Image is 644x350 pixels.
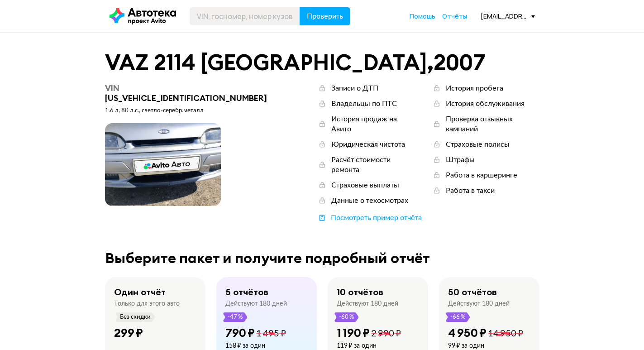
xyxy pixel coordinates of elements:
span: VIN [105,83,119,93]
a: Помощь [410,12,435,21]
span: 14 950 ₽ [488,329,523,338]
div: Расчёт стоимости ремонта [331,155,414,175]
span: Проверить [307,13,343,20]
div: Записи о ДТП [331,83,378,93]
div: Страховые полисы [446,139,510,149]
div: История продаж на Авито [331,114,414,134]
div: История пробега [446,83,503,93]
input: VIN, госномер, номер кузова [190,7,300,25]
div: Действуют 180 дней [337,300,398,308]
span: 2 990 ₽ [371,329,401,338]
div: Работа в такси [446,186,495,196]
div: 158 ₽ за один [225,342,286,350]
div: Данные о техосмотрах [331,196,408,206]
div: 1.6 л, 80 л.c., светло-серебр.металл [105,107,273,115]
div: [US_VEHICLE_IDENTIFICATION_NUMBER] [105,83,273,103]
div: Проверка отзывных кампаний [446,114,539,134]
span: -66 % [450,312,466,322]
button: Проверить [300,7,350,25]
div: 790 ₽ [225,326,255,340]
div: Один отчёт [114,286,166,298]
div: Действуют 180 дней [225,300,287,308]
div: 119 ₽ за один [337,342,401,350]
div: Юридическая чистота [331,139,405,149]
div: Страховые выплаты [331,180,399,190]
div: 5 отчётов [225,286,268,298]
div: Действуют 180 дней [448,300,510,308]
span: -47 % [227,312,243,322]
div: История обслуживания [446,99,525,109]
div: Посмотреть пример отчёта [331,213,422,223]
a: Посмотреть пример отчёта [318,213,422,223]
div: Владельцы по ПТС [331,99,397,109]
div: 99 ₽ за один [448,342,523,350]
div: [EMAIL_ADDRESS][DOMAIN_NAME] [481,12,535,20]
div: 299 ₽ [114,326,143,340]
div: Работа в каршеринге [446,170,517,180]
div: Штрафы [446,155,475,165]
div: Только для этого авто [114,300,180,308]
span: -60 % [339,312,355,322]
div: 10 отчётов [337,286,383,298]
span: Без скидки [119,312,151,322]
a: Отчёты [442,12,467,21]
div: 50 отчётов [448,286,497,298]
span: 1 495 ₽ [256,329,286,338]
div: VAZ 2114 [GEOGRAPHIC_DATA] , 2007 [105,51,539,74]
div: Выберите пакет и получите подробный отчёт [105,250,539,266]
div: 1 190 ₽ [337,326,370,340]
div: 4 950 ₽ [448,326,487,340]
